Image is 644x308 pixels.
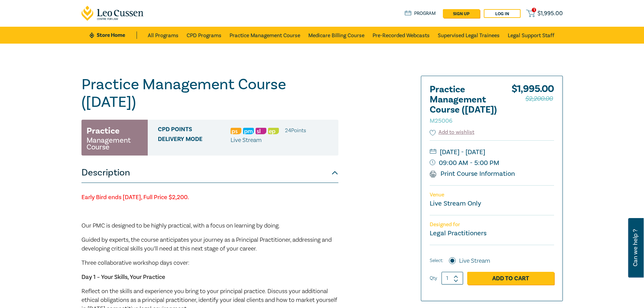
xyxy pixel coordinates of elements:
a: Legal Support Staff [508,27,554,44]
a: Program [405,10,436,17]
label: Qty [430,275,437,282]
small: M25006 [430,117,452,125]
span: $2,200.00 [525,93,553,104]
a: All Programs [148,27,178,44]
a: Supervised Legal Trainees [438,27,500,44]
p: Venue [430,192,554,198]
img: Professional Skills [231,128,241,134]
a: Practice Management Course [230,27,300,44]
small: 09:00 AM - 5:00 PM [430,158,554,168]
a: Medicare Billing Course [308,27,364,44]
span: Three collaborative workshop days cover: [81,259,189,267]
h3: Practice [87,125,120,137]
label: Live Stream [459,257,490,265]
h2: Practice Management Course ([DATE]) [430,85,504,125]
p: Designed for [430,221,554,228]
a: Print Course Information [430,169,515,178]
span: Can we help ? [632,222,639,274]
input: 1 [442,272,463,285]
a: Log in [484,9,521,18]
a: sign up [443,9,480,18]
img: Substantive Law [256,128,266,134]
li: 24 Point s [285,126,306,135]
a: Live Stream Only [430,199,481,208]
small: Legal Practitioners [430,229,486,238]
a: Pre-Recorded Webcasts [373,27,430,44]
img: Practice Management & Business Skills [243,128,254,134]
h1: Practice Management Course ([DATE]) [81,76,338,111]
button: Add to wishlist [430,128,475,136]
span: Delivery Mode [158,136,231,145]
span: Guided by experts, the course anticipates your journey as a Principal Practitioner, addressing an... [81,236,332,253]
a: Store Home [90,31,137,39]
span: Select: [430,257,443,264]
small: Management Course [87,137,143,150]
strong: Early Bird ends [DATE], Full Price $2,200. [81,193,189,201]
a: CPD Programs [187,27,221,44]
button: Description [81,163,338,183]
span: Our PMC is designed to be highly practical, with a focus on learning by doing. [81,222,280,230]
span: 1 [532,8,536,12]
span: Live Stream [231,136,262,144]
img: Ethics & Professional Responsibility [268,128,279,134]
a: Add to Cart [467,272,554,285]
div: $ 1,995.00 [511,85,554,128]
strong: Day 1 – Your Skills, Your Practice [81,273,165,281]
span: $ 1,995.00 [538,10,563,17]
small: [DATE] - [DATE] [430,147,554,158]
span: CPD Points [158,126,231,135]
